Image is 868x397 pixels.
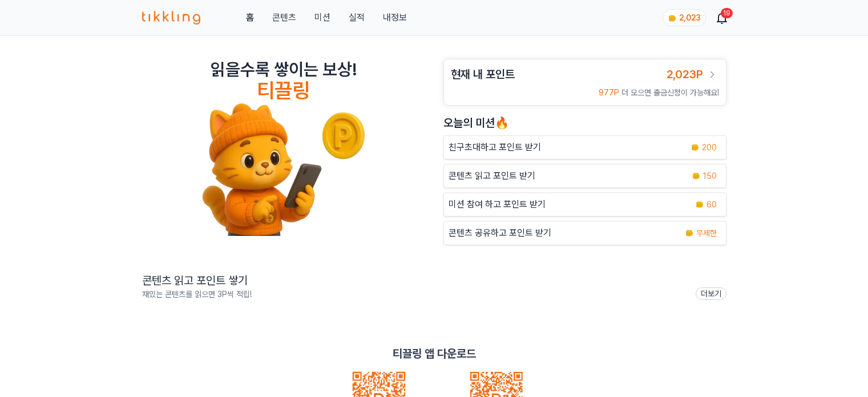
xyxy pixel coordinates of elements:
a: 콘텐츠 읽고 포인트 받기 coin 150 [443,164,726,188]
h2: 콘텐츠 읽고 포인트 쌓기 [142,272,252,288]
a: coin 2,023 [663,9,704,26]
h4: 티끌링 [257,79,310,102]
h2: 오늘의 미션🔥 [443,115,726,131]
span: 60 [706,199,717,210]
img: coin [691,143,700,152]
span: 200 [702,142,717,153]
img: coin [692,171,701,181]
p: 콘텐츠 공유하고 포인트 받기 [449,226,551,240]
p: 콘텐츠 읽고 포인트 받기 [449,169,535,183]
p: 미션 참여 하고 포인트 받기 [449,198,546,211]
h2: 읽을수록 쌓이는 보상! [211,59,357,79]
div: 19 [721,8,733,18]
p: 친구초대하고 포인트 받기 [449,141,541,154]
img: coin [695,200,704,209]
img: 티끌링 [142,11,201,25]
button: 친구초대하고 포인트 받기 coin 200 [443,135,726,159]
a: 콘텐츠 [272,11,296,25]
a: 내정보 [383,11,407,25]
a: 실적 [349,11,365,25]
a: 19 [717,11,726,25]
span: 977P [599,88,619,97]
h3: 현재 내 포인트 [451,66,515,82]
a: 콘텐츠 공유하고 포인트 받기 coin 무제한 [443,221,726,245]
a: 더보기 [696,287,726,300]
img: coin [668,14,677,23]
button: 미션 [314,11,330,25]
p: 재밌는 콘텐츠를 읽으면 3P씩 적립! [142,288,252,300]
span: 무제한 [696,227,717,239]
p: 티끌링 앱 다운로드 [393,346,476,362]
span: 2,023P [667,67,703,81]
img: coin [685,228,694,238]
span: 더 모으면 출금신청이 가능해요! [621,88,719,97]
img: tikkling_character [201,102,366,236]
span: 150 [703,170,717,182]
button: 미션 참여 하고 포인트 받기 coin 60 [443,193,726,216]
a: 2,023P [667,66,719,82]
a: 홈 [246,11,254,25]
span: 2,023 [679,13,701,22]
